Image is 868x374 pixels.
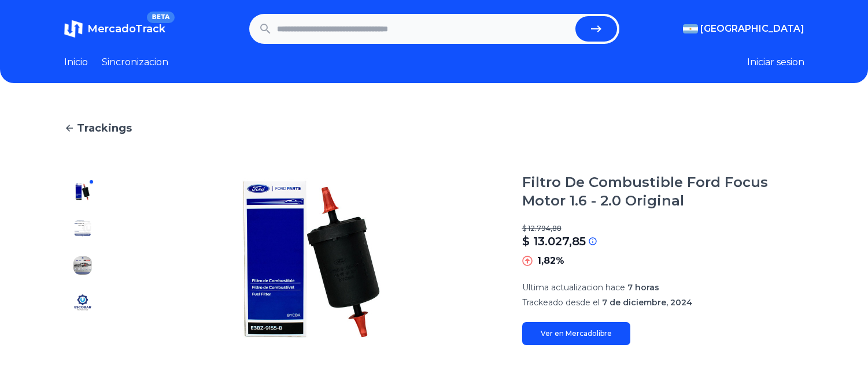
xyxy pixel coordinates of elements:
[73,256,92,275] img: Filtro De Combustible Ford Focus Motor 1.6 - 2.0 Original
[147,12,174,23] span: BETA
[64,20,83,38] img: MercadoTrack
[683,24,698,33] img: Argentina
[627,282,659,293] span: 7 horas
[522,224,804,233] p: $ 12.794,88
[102,55,168,69] a: Sincronizacion
[747,55,804,69] button: Iniciar sesion
[77,120,132,136] span: Trackings
[602,297,692,308] span: 7 de diciembre, 2024
[522,322,630,345] a: Ver en Mercadolibre
[124,173,499,345] img: Filtro De Combustible Ford Focus Motor 1.6 - 2.0 Original
[522,297,600,308] span: Trackeado desde el
[73,293,92,312] img: Filtro De Combustible Ford Focus Motor 1.6 - 2.0 Original
[73,219,92,238] img: Filtro De Combustible Ford Focus Motor 1.6 - 2.0 Original
[73,182,92,201] img: Filtro De Combustible Ford Focus Motor 1.6 - 2.0 Original
[522,282,625,293] span: Ultima actualizacion hace
[537,254,564,268] p: 1,82%
[522,173,804,210] h1: Filtro De Combustible Ford Focus Motor 1.6 - 2.0 Original
[64,120,804,136] a: Trackings
[87,23,165,35] span: MercadoTrack
[700,22,804,36] span: [GEOGRAPHIC_DATA]
[64,55,88,69] a: Inicio
[522,233,586,249] p: $ 13.027,85
[64,20,165,38] a: MercadoTrackBETA
[683,22,804,36] button: [GEOGRAPHIC_DATA]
